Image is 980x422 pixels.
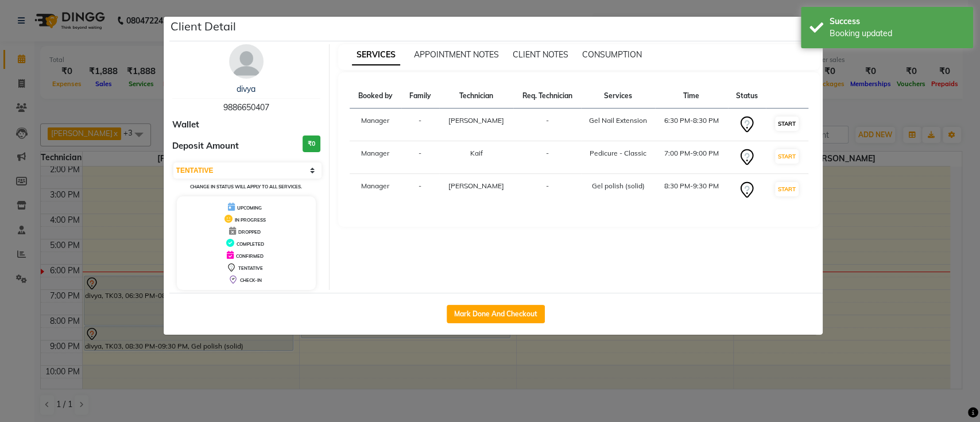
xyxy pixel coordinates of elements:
img: avatar [229,44,264,79]
td: - [513,141,581,174]
span: CONFIRMED [236,253,264,259]
td: Manager [350,174,401,207]
div: Success [830,16,964,28]
button: START [775,117,799,131]
span: IN PROGRESS [235,217,266,223]
td: 8:30 PM-9:30 PM [655,174,728,207]
h5: Client Detail [171,18,236,35]
th: Time [655,84,728,109]
span: CLIENT NOTES [513,49,568,60]
a: divya [237,84,255,94]
button: START [775,149,799,164]
td: Manager [350,141,401,174]
small: Change in status will apply to all services. [190,184,302,189]
span: 9886650407 [223,102,269,113]
span: CONSUMPTION [582,49,642,60]
div: Pedicure - Classic [588,148,648,158]
span: Wallet [172,118,199,131]
td: - [513,174,581,207]
span: APPOINTMENT NOTES [414,49,499,60]
div: Booking updated [830,28,964,40]
td: - [401,141,439,174]
td: 7:00 PM-9:00 PM [655,141,728,174]
button: Mark Done And Checkout [447,305,545,323]
td: - [513,109,581,141]
th: Family [401,84,439,109]
td: Manager [350,109,401,141]
th: Services [581,84,654,109]
span: DROPPED [238,229,261,235]
div: Gel Nail Extension [588,115,648,126]
div: Gel polish (solid) [588,181,648,191]
td: - [401,174,439,207]
th: Req. Technician [513,84,581,109]
span: Kaif [470,149,482,157]
span: Deposit Amount [172,140,239,153]
span: TENTATIVE [238,265,263,271]
th: Booked by [350,84,401,109]
span: COMPLETED [237,241,264,247]
td: 6:30 PM-8:30 PM [655,109,728,141]
span: UPCOMING [237,205,262,211]
button: START [775,182,799,196]
td: - [401,109,439,141]
th: Status [728,84,766,109]
span: [PERSON_NAME] [448,116,504,125]
span: CHECK-IN [240,277,262,283]
span: SERVICES [352,45,400,65]
h3: ₹0 [303,135,320,152]
span: [PERSON_NAME] [448,181,504,190]
th: Technician [439,84,513,109]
